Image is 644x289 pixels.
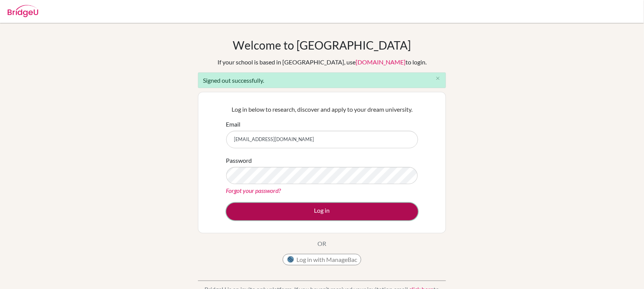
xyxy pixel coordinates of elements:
[283,254,361,265] button: Log in with ManageBac
[217,58,427,67] div: If your school is based in [GEOGRAPHIC_DATA], use to login.
[226,120,241,129] label: Email
[318,239,327,248] p: OR
[8,5,38,17] img: Bridge-U
[226,105,418,114] p: Log in below to research, discover and apply to your dream university.
[198,72,446,88] div: Signed out successfully.
[226,156,252,165] label: Password
[226,203,418,220] button: Log in
[233,38,411,52] h1: Welcome to [GEOGRAPHIC_DATA]
[356,58,406,66] a: [DOMAIN_NAME]
[226,187,281,194] a: Forgot your password?
[430,73,446,84] button: Close
[435,75,441,81] i: close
